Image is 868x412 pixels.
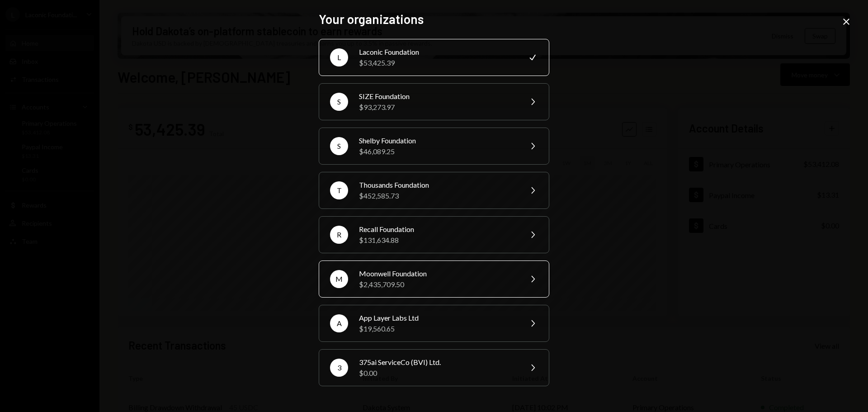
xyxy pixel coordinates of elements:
div: $46,089.25 [359,146,516,157]
button: RRecall Foundation$131,634.88 [319,216,549,253]
button: 3375ai ServiceCo (BVI) Ltd.$0.00 [319,349,549,386]
button: SShelby Foundation$46,089.25 [319,128,549,165]
button: AApp Layer Labs Ltd$19,560.65 [319,305,549,342]
div: 3 [330,359,348,377]
h2: Your organizations [319,10,549,28]
div: Moonwell Foundation [359,268,516,279]
div: A [330,314,348,332]
div: Shelby Foundation [359,135,516,146]
div: $2,435,709.50 [359,279,516,290]
div: $0.00 [359,368,516,379]
div: M [330,270,348,288]
button: MMoonwell Foundation$2,435,709.50 [319,260,549,298]
div: $19,560.65 [359,323,516,334]
div: Thousands Foundation [359,180,516,190]
div: $131,634.88 [359,235,516,246]
div: $53,425.39 [359,57,516,68]
div: Laconic Foundation [359,47,516,57]
button: LLaconic Foundation$53,425.39 [319,39,549,76]
div: Recall Foundation [359,224,516,235]
div: $93,273.97 [359,102,516,113]
button: TThousands Foundation$452,585.73 [319,172,549,209]
div: R [330,226,348,244]
div: S [330,137,348,155]
button: SSIZE Foundation$93,273.97 [319,83,549,120]
div: $452,585.73 [359,190,516,201]
div: T [330,181,348,199]
div: 375ai ServiceCo (BVI) Ltd. [359,357,516,368]
div: S [330,93,348,111]
div: App Layer Labs Ltd [359,313,516,323]
div: L [330,48,348,66]
div: SIZE Foundation [359,91,516,102]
